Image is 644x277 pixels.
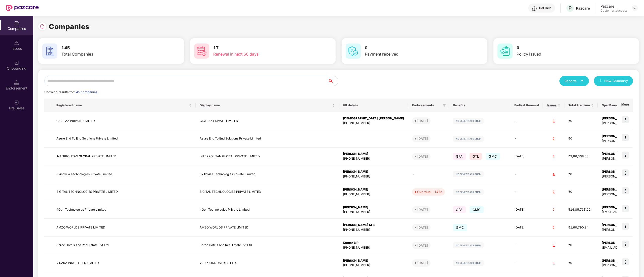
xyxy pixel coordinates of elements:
[213,45,304,51] h3: 17
[61,51,152,57] div: Total Companies
[49,21,90,32] h1: Companies
[453,206,466,213] span: GPA
[40,24,45,29] img: svg+xml;base64,PHN2ZyBpZD0iUmVsb2FkLTMyeDMyIiB4bWxucz0iaHR0cDovL3d3dy53My5vcmcvMjAwMC9zdmciIHdpZH...
[343,210,404,214] div: [PHONE_NUMBER]
[417,260,428,265] div: [DATE]
[568,225,594,230] div: ₹1,60,790.34
[532,6,537,11] img: svg+xml;base64,PHN2ZyBpZD0iSGVscC0zMngzMiIgeG1sbnM9Imh0dHA6Ly93d3cudzMub3JnLzIwMDAvc3ZnIiB3aWR0aD...
[52,112,196,130] td: GIGLEAZ PRIVATE LIMITED
[510,237,543,254] td: -
[408,165,449,183] td: -
[568,103,590,107] span: Total Premium
[343,169,404,174] div: [PERSON_NAME]
[568,136,594,141] div: ₹0
[14,100,19,105] img: svg+xml;base64,PHN2ZyB3aWR0aD0iMjAiIGhlaWdodD0iMjAiIHZpZXdCb3g9IjAgMCAyMCAyMCIgZmlsbD0ibm9uZSIgeG...
[196,254,339,272] td: VISAKA INDUSTRIES LTD..
[547,119,560,123] div: 0
[196,99,339,112] th: Display name
[547,154,560,159] div: 0
[343,205,404,210] div: [PERSON_NAME]
[543,99,564,112] th: Issues
[547,207,560,212] div: 0
[517,45,607,51] h3: 0
[442,102,447,108] span: filter
[52,254,196,272] td: VISAKA INDUSTRIES LIMITED
[510,99,543,112] th: Earliest Renewal
[14,21,19,26] img: svg+xml;base64,PHN2ZyBpZD0iQ29tcGFuaWVzIiB4bWxucz0iaHR0cDovL3d3dy53My5vcmcvMjAwMC9zdmciIHdpZHRoPS...
[568,243,594,248] div: ₹0
[343,223,404,227] div: [PERSON_NAME] M S
[547,261,560,265] div: 0
[52,237,196,254] td: Spree Hotels And Real Estate Pvt Ltd
[14,80,19,85] img: svg+xml;base64,PHN2ZyB3aWR0aD0iMTQuNSIgaGVpZ2h0PSIxNC41IiB2aWV3Qm94PSIwIDAgMTYgMTYiIGZpbGw9Im5vbm...
[470,153,482,160] span: GTL
[453,189,484,195] img: svg+xml;base64,PHN2ZyB4bWxucz0iaHR0cDovL3d3dy53My5vcmcvMjAwMC9zdmciIHdpZHRoPSIxMjIiIGhlaWdodD0iMj...
[6,5,39,11] img: New Pazcare Logo
[604,78,628,83] span: New Company
[576,6,590,11] div: Pazcare
[568,207,594,212] div: ₹16,85,735.02
[56,103,188,107] span: Registered name
[622,169,629,176] img: icon
[517,51,607,57] div: Policy issued
[633,6,637,10] img: svg+xml;base64,PHN2ZyBpZD0iRHJvcGRvd24tMzJ4MzIiIHhtbG5zPSJodHRwOi8vd3d3LnczLm9yZy8yMDAwL3N2ZyIgd2...
[196,219,339,237] td: AMZO WORLDS PRIVATE LIMITED
[547,243,560,248] div: 0
[196,165,339,183] td: Skillovilla Technologies Private Limited
[453,224,467,231] span: GMC
[622,116,629,123] img: icon
[213,51,304,57] div: Renewal in next 60 days
[510,165,543,183] td: -
[200,103,331,107] span: Display name
[510,130,543,148] td: -
[594,76,633,86] button: plusNew Company
[510,183,543,201] td: -
[568,261,594,265] div: ₹0
[343,227,404,232] div: [PHONE_NUMBER]
[52,219,196,237] td: AMZO WORLDS PRIVATE LIMITED
[470,206,484,213] span: GMC
[343,152,404,156] div: [PERSON_NAME]
[365,51,455,57] div: Payment received
[343,263,404,268] div: [PHONE_NUMBER]
[343,192,404,197] div: [PHONE_NUMBER]
[194,43,209,59] img: svg+xml;base64,PHN2ZyB4bWxucz0iaHR0cDovL3d3dy53My5vcmcvMjAwMC9zdmciIHdpZHRoPSI2MCIgaGVpZ2h0PSI2MC...
[417,207,428,212] div: [DATE]
[486,153,500,160] span: GMC
[52,201,196,219] td: 4Gen Technologies Private Limited
[453,171,484,177] img: svg+xml;base64,PHN2ZyB4bWxucz0iaHR0cDovL3d3dy53My5vcmcvMjAwMC9zdmciIHdpZHRoPSIxMjIiIGhlaWdodD0iMj...
[52,130,196,148] td: Azure End To End Solutions Private Limited
[453,242,484,248] img: svg+xml;base64,PHN2ZyB4bWxucz0iaHR0cDovL3d3dy53My5vcmcvMjAwMC9zdmciIHdpZHRoPSIxMjIiIGhlaWdodD0iMj...
[417,225,428,230] div: [DATE]
[74,90,98,94] span: 145 companies.
[510,201,543,219] td: [DATE]
[52,99,196,112] th: Registered name
[343,187,404,192] div: [PERSON_NAME]
[453,260,484,266] img: svg+xml;base64,PHN2ZyB4bWxucz0iaHR0cDovL3d3dy53My5vcmcvMjAwMC9zdmciIHdpZHRoPSIxMjIiIGhlaWdodD0iMj...
[52,183,196,201] td: BIGITAL TECHNOLOGIES PRIVATE LIMITED
[622,205,629,212] img: icon
[343,245,404,250] div: [PHONE_NUMBER]
[539,6,551,10] div: Get Help
[61,45,152,51] h3: 145
[339,99,408,112] th: HR details
[412,103,441,107] span: Endorsements
[52,165,196,183] td: Skillovilla Technologies Private Limited
[497,43,513,59] img: svg+xml;base64,PHN2ZyB4bWxucz0iaHR0cDovL3d3dy53My5vcmcvMjAwMC9zdmciIHdpZHRoPSI2MCIgaGVpZ2h0PSI2MC...
[343,116,404,121] div: [DEMOGRAPHIC_DATA] [PERSON_NAME]
[581,79,584,82] span: caret-down
[568,5,572,11] span: P
[568,172,594,177] div: ₹0
[622,241,629,248] img: icon
[510,148,543,165] td: [DATE]
[564,99,598,112] th: Total Premium
[568,154,594,159] div: ₹3,86,368.58
[547,172,560,177] div: 4
[622,152,629,159] img: icon
[417,136,428,141] div: [DATE]
[547,190,560,194] div: 0
[343,121,404,126] div: [PHONE_NUMBER]
[453,118,484,124] img: svg+xml;base64,PHN2ZyB4bWxucz0iaHR0cDovL3d3dy53My5vcmcvMjAwMC9zdmciIHdpZHRoPSIxMjIiIGhlaWdodD0iMj...
[622,134,629,141] img: icon
[417,189,442,194] div: Overdue - 147d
